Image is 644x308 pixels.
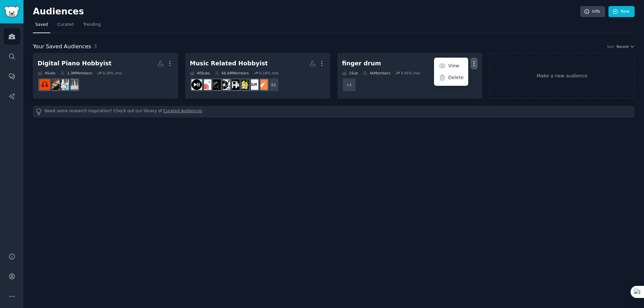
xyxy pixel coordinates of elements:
[448,62,459,69] p: View
[33,53,178,99] a: Digital Piano Hobbyist4Subs1.3MMembers0.29% /mopianolearningpianokeyboard_instrumentsDigitalPiano
[220,79,230,90] img: mobileDJ
[192,79,202,90] img: DJs
[342,59,381,68] div: finger drum
[33,19,50,33] a: Saved
[616,44,635,49] button: Recent
[363,71,390,75] div: 4k Members
[163,108,202,115] a: Curated Audiences
[435,59,467,73] a: View
[190,71,210,75] div: 40 Sub s
[83,22,101,28] span: Trending
[60,71,92,75] div: 1.3M Members
[35,22,48,28] span: Saved
[607,44,614,49] div: Sort
[342,78,356,92] div: + 1
[265,78,279,92] div: + 32
[215,71,249,75] div: 66.6M Members
[49,79,59,90] img: keyboard_instruments
[238,79,249,90] img: House
[248,79,258,90] img: EDM
[38,59,111,68] div: Digital Piano Hobbyist
[190,59,268,68] div: Music Related Hobbyist
[580,6,605,17] a: Info
[342,71,358,75] div: 1 Sub
[103,71,122,75] div: 0.29 % /mo
[55,19,76,33] a: Curated
[608,6,635,17] a: New
[616,44,629,49] span: Recent
[38,71,55,75] div: 4 Sub s
[33,106,635,118] div: Need some research inspiration? Check out our library of
[337,53,483,99] a: finger drumViewDelete1Sub4kMembers5.45% /mo+1
[210,79,221,90] img: Beatmatch
[58,79,69,90] img: piano
[57,22,74,28] span: Curated
[448,74,464,81] p: Delete
[229,79,239,90] img: hiphopheads
[81,19,103,33] a: Trending
[185,53,330,99] a: Music Related Hobbyist40Subs66.6MMembers0.18% /mo+32violinistEDMHousehiphopheadsmobileDJBeatmatch...
[401,71,420,75] div: 5.45 % /mo
[257,79,268,90] img: violinist
[33,6,580,17] h2: Audiences
[201,79,211,90] img: tipofmytongue
[4,6,19,18] img: GummySearch logo
[489,53,635,99] a: Make a new audience
[94,43,97,50] span: 3
[40,79,50,90] img: DigitalPiano
[33,43,91,51] span: Your Saved Audiences
[259,71,278,75] div: 0.18 % /mo
[68,79,78,90] img: pianolearning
